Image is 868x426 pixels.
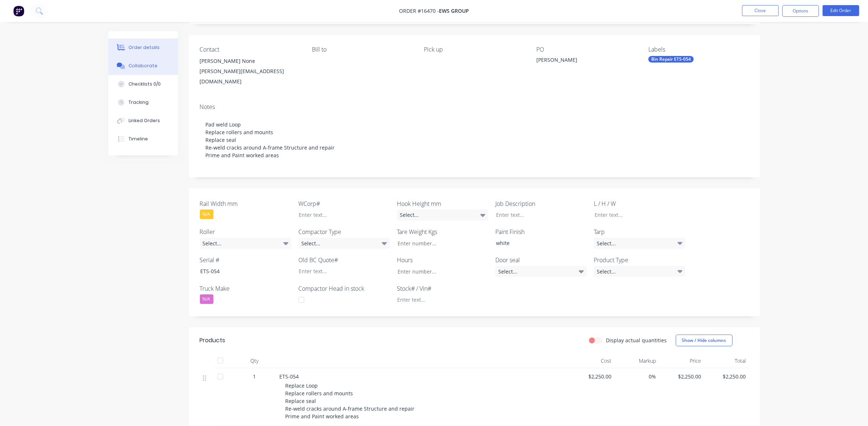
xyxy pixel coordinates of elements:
label: Rail Width mm [200,199,291,208]
div: Linked Orders [128,117,160,124]
button: Order details [108,38,178,57]
label: Hours [397,256,488,264]
span: $2,250.00 [707,373,746,380]
div: [PERSON_NAME][EMAIL_ADDRESS][DOMAIN_NAME] [200,66,300,87]
span: $2,250.00 [573,373,612,380]
label: WCorp# [298,199,390,208]
div: Markup [614,354,659,368]
span: 0% [617,373,656,380]
button: Edit Order [823,5,859,16]
div: PO [536,46,637,53]
span: EWS Group [439,8,469,15]
div: Select... [298,238,390,249]
span: $2,250.00 [662,373,701,380]
div: Cost [570,354,615,368]
div: N/A [200,294,213,304]
div: Bill to [312,46,412,53]
span: ETS-054 [280,373,299,380]
img: Factory [13,5,24,16]
label: Compactor Type [298,227,390,236]
button: Tracking [108,93,178,112]
label: Hook Height mm [397,199,488,208]
div: Select... [200,238,291,249]
div: Products [200,336,226,345]
div: Select... [397,210,488,220]
div: Qty [233,354,277,368]
label: Display actual quantities [606,336,667,344]
label: Paint Finish [495,227,587,236]
label: Compactor Head in stock [298,284,390,293]
div: ETS-054 [194,266,286,276]
div: Select... [594,266,685,277]
label: Door seal [495,256,587,264]
label: Job Description [495,199,587,208]
div: Bin Repair ETS-054 [648,56,694,63]
span: Replace Loop Replace rollers and mounts Replace seal Re-weld cracks around A-frame Structure and ... [286,382,415,420]
div: Price [659,354,704,368]
div: Pad weld Loop Replace rollers and mounts Replace seal Re-weld cracks around A-frame Structure and... [200,113,749,166]
div: white [490,238,582,248]
button: Checklists 0/0 [108,75,178,93]
div: Contact [200,46,300,53]
label: Tarp [594,227,685,236]
input: Enter number... [391,238,488,249]
label: Product Type [594,256,685,264]
div: N/A [200,210,213,219]
button: Close [742,5,779,16]
div: Labels [648,46,749,53]
div: Select... [495,266,587,277]
div: Notes [200,103,749,110]
div: Total [704,354,749,368]
span: 1 [253,373,256,380]
div: Select... [594,238,685,249]
label: L / H / W [594,199,685,208]
label: Serial # [200,256,291,264]
label: Truck Make [200,284,291,293]
div: [PERSON_NAME] [536,56,628,66]
label: Old BC Quote# [298,256,390,264]
label: Stock# / Vin# [397,284,488,293]
div: Order details [128,44,160,51]
label: Roller [200,227,291,236]
div: [PERSON_NAME] None [200,56,300,66]
div: Tracking [128,99,149,106]
div: [PERSON_NAME] None[PERSON_NAME][EMAIL_ADDRESS][DOMAIN_NAME] [200,56,300,87]
span: Order #16470 - [399,8,439,15]
div: Collaborate [128,63,157,69]
button: Show / Hide columns [676,335,733,346]
div: Pick up [424,46,524,53]
div: Checklists 0/0 [128,81,161,87]
button: Collaborate [108,57,178,75]
label: Tare Weight Kgs [397,227,488,236]
button: Timeline [108,130,178,148]
button: Options [782,5,819,17]
input: Enter number... [391,266,488,277]
div: Timeline [128,136,148,142]
button: Linked Orders [108,112,178,130]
